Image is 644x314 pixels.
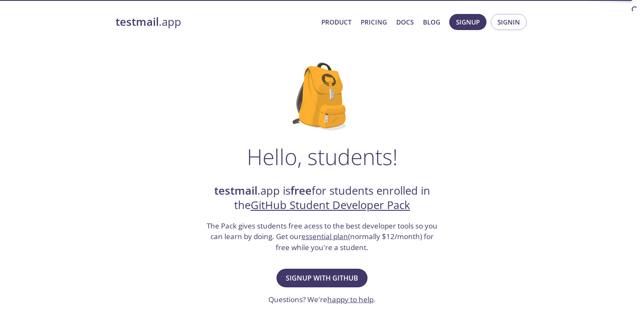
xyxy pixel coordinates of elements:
h3: The Pack gives students free acess to the best developer tools so you can learn by doing. Get our... [206,220,439,253]
a: happy to help [327,295,373,304]
a: testmail.app [116,15,315,29]
a: Pricing [361,17,387,28]
a: GitHub Student Developer Pack [251,198,410,212]
h3: Questions? We're . [268,294,376,305]
button: Signup with GitHub [276,269,368,287]
h1: Hello, students! [247,144,398,169]
a: Blog [423,17,440,28]
a: Product [321,17,351,28]
strong: testmail [116,14,159,29]
span: Signup [456,17,480,28]
strong: free [290,183,312,198]
button: Signup [449,14,486,30]
img: github-student-backpack.png [293,63,351,130]
span: Signup with GitHub [286,272,358,284]
strong: testmail [214,183,257,198]
button: Signin [491,14,527,30]
span: Signin [498,17,520,28]
a: Docs [396,17,414,28]
h2: .app is for students enrolled in the [206,184,439,213]
a: essential plan [301,231,348,241]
